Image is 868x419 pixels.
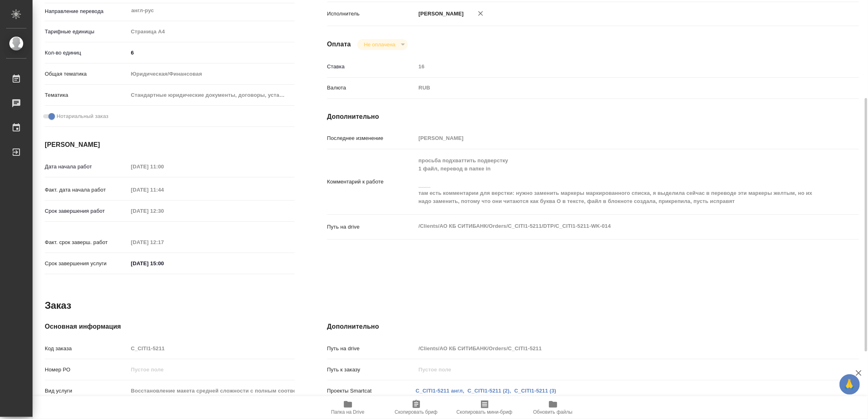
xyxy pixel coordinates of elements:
[361,41,398,48] button: Не оплачена
[395,409,437,415] span: Скопировать бриф
[45,140,295,150] h4: [PERSON_NAME]
[416,10,464,18] p: [PERSON_NAME]
[416,81,815,95] div: RUB
[45,163,128,171] p: Дата начала работ
[450,396,519,419] button: Скопировать мини-бриф
[416,61,815,72] input: Пустое поле
[327,345,416,353] p: Путь на drive
[416,343,815,354] input: Пустое поле
[457,409,512,415] span: Скопировать мини-бриф
[45,238,128,247] p: Факт. срок заверш. работ
[45,387,128,395] p: Вид услуги
[357,39,407,50] div: Не оплачена
[327,387,416,395] p: Проекты Smartcat
[128,385,295,397] input: Пустое поле
[327,223,416,231] p: Путь на drive
[128,47,295,59] input: ✎ Введи что-нибудь
[45,345,128,353] p: Код заказа
[128,25,295,39] div: Страница А4
[45,91,128,99] p: Тематика
[472,4,490,22] button: Удалить исполнителя
[416,388,465,394] a: C_CITI1-5211 англ,
[327,84,416,92] p: Валюта
[128,236,199,248] input: Пустое поле
[45,260,128,268] p: Срок завершения услуги
[45,49,128,57] p: Кол-во единиц
[327,134,416,142] p: Последнее изменение
[331,409,365,415] span: Папка на Drive
[382,396,450,419] button: Скопировать бриф
[416,154,815,208] textarea: просьба подхваттить подверстку 1 файл, перевод в папке in ____ там есть комментарии для верстки: ...
[45,322,295,332] h4: Основная информация
[416,364,815,375] input: Пустое поле
[327,112,859,122] h4: Дополнительно
[514,388,556,394] a: C_CITI1-5211 (3)
[128,364,295,375] input: Пустое поле
[45,186,128,194] p: Факт. дата начала работ
[128,205,199,217] input: Пустое поле
[416,219,815,233] textarea: /Clients/АО КБ СИТИБАНК/Orders/C_CITI1-5211/DTP/C_CITI1-5211-WK-014
[45,366,128,374] p: Номер РО
[327,63,416,71] p: Ставка
[327,322,859,332] h4: Дополнительно
[314,396,382,419] button: Папка на Drive
[327,178,416,186] p: Комментарий к работе
[128,343,295,354] input: Пустое поле
[128,67,295,81] div: Юридическая/Финансовая
[128,88,295,102] div: Стандартные юридические документы, договоры, уставы
[45,70,128,78] p: Общая тематика
[128,258,199,269] input: ✎ Введи что-нибудь
[533,409,573,415] span: Обновить файлы
[519,396,587,419] button: Обновить файлы
[128,184,199,196] input: Пустое поле
[327,39,351,49] h4: Оплата
[45,28,128,36] p: Тарифные единицы
[45,299,71,312] h2: Заказ
[327,10,416,18] p: Исполнитель
[840,374,860,395] button: 🙏
[57,112,108,120] span: Нотариальный заказ
[468,388,511,394] a: C_CITI1-5211 (2),
[128,161,199,172] input: Пустое поле
[843,376,857,393] span: 🙏
[327,366,416,374] p: Путь к заказу
[45,7,128,15] p: Направление перевода
[416,132,815,144] input: Пустое поле
[45,207,128,215] p: Срок завершения работ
